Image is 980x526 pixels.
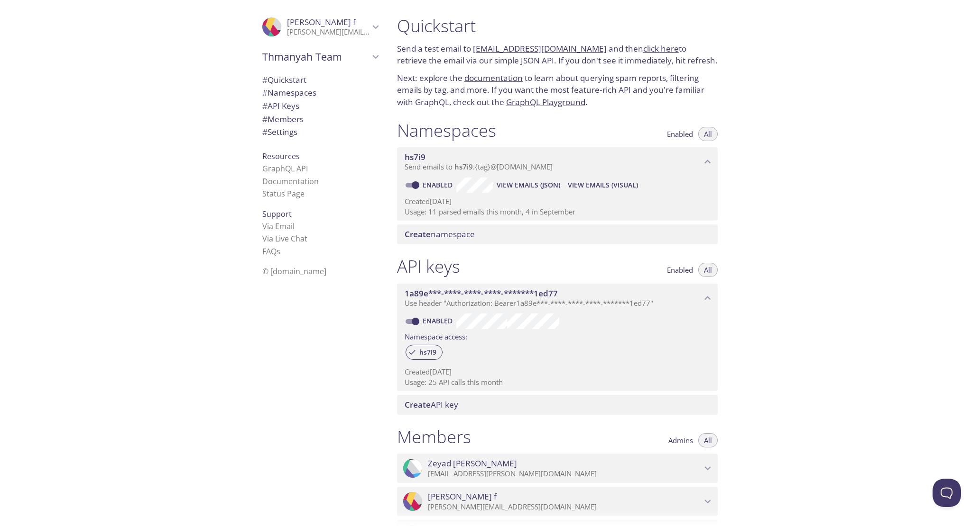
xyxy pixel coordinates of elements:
a: [EMAIL_ADDRESS][DOMAIN_NAME] [473,43,607,54]
div: Thmanyah Team [255,45,386,69]
p: [PERSON_NAME][EMAIL_ADDRESS][DOMAIN_NAME] [287,27,370,37]
p: Created [DATE] [405,196,710,206]
div: Create namespace [397,224,718,244]
div: Mahmoud f [255,11,386,43]
span: # [262,100,268,111]
p: [PERSON_NAME][EMAIL_ADDRESS][DOMAIN_NAME] [428,502,702,512]
h1: Quickstart [397,15,718,36]
iframe: Help Scout Beacon - Open [933,479,961,507]
p: Usage: 11 parsed emails this month, 4 in September [405,207,710,217]
span: [PERSON_NAME] f [287,17,356,27]
div: hs7i9 namespace [397,147,718,177]
button: All [698,263,718,277]
a: GraphQL Playground [506,97,585,107]
a: Via Live Chat [262,233,307,244]
a: documentation [464,72,523,83]
span: Zeyad [PERSON_NAME] [428,458,517,469]
span: View Emails (Visual) [568,179,638,191]
a: click here [643,43,679,54]
span: Support [262,209,292,219]
span: [PERSON_NAME] f [428,491,497,502]
button: View Emails (Visual) [564,178,642,193]
span: Quickstart [262,74,306,85]
p: Usage: 25 API calls this month [405,377,710,387]
div: Members [255,113,386,126]
span: View Emails (JSON) [497,179,560,191]
h1: Namespaces [397,120,496,141]
button: Enabled [661,263,699,277]
div: Mahmoud f [397,487,718,516]
div: Zeyad Etman [397,454,718,483]
div: Create API Key [397,395,718,415]
p: Send a test email to and then to retrieve the email via our simple JSON API. If you don't see it ... [397,43,718,67]
span: hs7i9 [405,152,425,162]
span: Thmanyah Team [262,50,370,63]
span: s [277,246,280,257]
a: GraphQL API [262,163,308,174]
h1: Members [397,426,471,447]
button: All [698,127,718,141]
span: # [262,126,268,137]
span: Namespaces [262,87,316,98]
button: All [698,433,718,447]
span: namespace [405,229,475,240]
h1: API keys [397,256,460,277]
span: Resources [262,151,300,161]
span: API key [405,399,458,410]
span: hs7i9 [454,162,473,171]
div: Team Settings [255,125,386,139]
button: Enabled [661,127,699,141]
div: hs7i9 [406,345,443,360]
span: © [DOMAIN_NAME] [262,266,326,276]
span: API Keys [262,100,299,111]
a: Enabled [421,180,456,189]
a: Enabled [421,316,456,325]
div: Quickstart [255,73,386,87]
span: Send emails to . {tag} @[DOMAIN_NAME] [405,162,553,171]
label: Namespace access: [405,329,467,343]
div: API Keys [255,99,386,113]
a: Documentation [262,176,319,187]
a: Status Page [262,188,305,199]
a: FAQ [262,246,280,257]
p: [EMAIL_ADDRESS][PERSON_NAME][DOMAIN_NAME] [428,469,702,479]
span: hs7i9 [414,348,442,357]
span: Settings [262,126,297,137]
button: Admins [663,433,699,447]
p: Next: explore the to learn about querying spam reports, filtering emails by tag, and more. If you... [397,72,718,108]
div: Namespaces [255,86,386,99]
span: Create [405,399,431,410]
span: Members [262,114,304,125]
span: Create [405,229,431,240]
button: View Emails (JSON) [493,178,564,193]
span: # [262,114,268,125]
span: # [262,74,268,85]
a: Via Email [262,221,295,232]
span: # [262,87,268,98]
p: Created [DATE] [405,367,710,377]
